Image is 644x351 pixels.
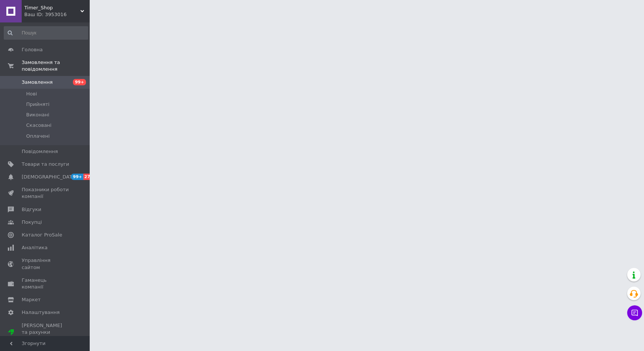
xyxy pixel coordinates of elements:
[22,206,41,213] span: Відгуки
[24,4,80,11] span: Timer_Shop
[71,174,83,180] span: 99+
[24,11,90,18] div: Ваш ID: 3953016
[22,161,69,168] span: Товари та послуги
[22,46,43,53] span: Головна
[627,305,642,320] button: Чат з покупцем
[22,174,77,180] span: [DEMOGRAPHIC_DATA]
[22,309,60,316] span: Налаштування
[26,112,49,118] span: Виконані
[22,296,41,303] span: Маркет
[26,91,37,97] span: Нові
[4,26,88,40] input: Пошук
[22,59,90,73] span: Замовлення та повідомлення
[26,122,52,129] span: Скасовані
[22,336,69,342] div: Prom мікс 6 000
[26,101,49,108] span: Прийняті
[22,244,47,251] span: Аналітика
[22,148,58,155] span: Повідомлення
[22,79,53,86] span: Замовлення
[26,133,50,140] span: Оплачені
[22,219,42,226] span: Покупці
[22,186,69,200] span: Показники роботи компанії
[22,322,69,343] span: [PERSON_NAME] та рахунки
[22,232,62,238] span: Каталог ProSale
[22,257,69,271] span: Управління сайтом
[73,79,86,85] span: 99+
[83,174,92,180] span: 27
[22,277,69,290] span: Гаманець компанії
